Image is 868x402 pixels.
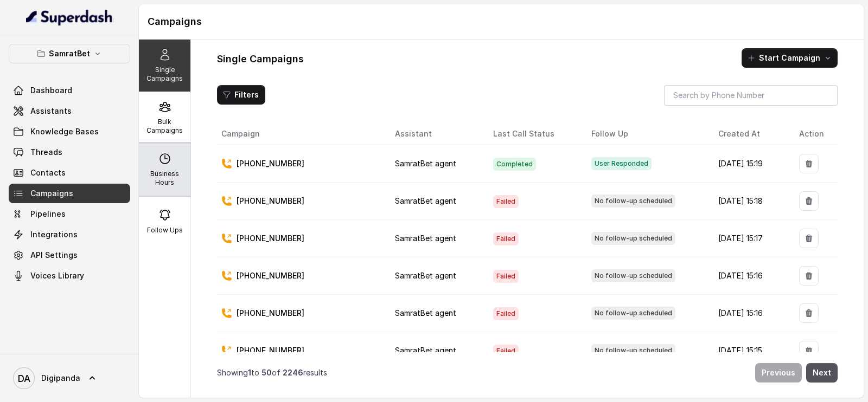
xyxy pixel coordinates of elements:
span: 50 [261,368,272,377]
span: Contacts [30,167,66,178]
a: Dashboard [9,81,130,100]
a: API Settings [9,245,130,265]
a: Assistants [9,101,130,121]
th: Follow Up [583,123,710,145]
th: Campaign [217,123,386,145]
td: [DATE] 15:16 [710,295,790,332]
a: Threads [9,142,130,162]
a: Knowledge Bases [9,122,130,141]
a: Integrations [9,225,130,244]
a: Contacts [9,163,130,183]
p: Showing to of results [217,367,327,378]
p: Single Campaigns [143,66,186,83]
span: Voices Library [30,270,84,281]
span: No follow-up scheduled [591,194,675,208]
p: [PHONE_NUMBER] [237,196,304,206]
span: API Settings [30,250,78,261]
p: [PHONE_NUMBER] [237,158,304,169]
span: Pipelines [30,209,66,219]
span: Dashboard [30,85,72,96]
span: Campaigns [30,188,73,199]
span: Failed [493,232,519,245]
span: Completed [493,158,536,171]
h1: Single Campaigns [217,50,304,68]
button: Start Campaign [742,48,838,68]
td: [DATE] 15:19 [710,145,790,183]
span: Integrations [30,229,78,240]
span: Knowledge Bases [30,126,99,137]
span: SamratBet agent [395,271,456,280]
p: [PHONE_NUMBER] [237,345,304,356]
input: Search by Phone Number [664,85,838,106]
span: SamratBet agent [395,346,456,355]
a: Pipelines [9,204,130,224]
span: No follow-up scheduled [591,307,675,320]
p: [PHONE_NUMBER] [237,270,304,281]
td: [DATE] 15:16 [710,257,790,295]
img: light.svg [26,9,113,26]
span: Failed [493,345,519,358]
nav: Pagination [217,356,838,389]
span: 1 [248,368,251,377]
span: SamratBet agent [395,159,456,168]
span: 2246 [283,368,303,377]
td: [DATE] 15:17 [710,220,790,257]
a: Voices Library [9,266,130,286]
button: SamratBet [9,44,130,63]
td: [DATE] 15:18 [710,183,790,220]
th: Last Call Status [484,123,583,145]
span: No follow-up scheduled [591,344,675,357]
th: Created At [710,123,790,145]
button: Filters [217,85,265,105]
span: SamratBet agent [395,196,456,205]
span: Digipanda [41,373,80,384]
p: Follow Ups [147,226,183,235]
p: [PHONE_NUMBER] [237,308,304,319]
text: DA [18,373,30,384]
button: Next [806,363,838,382]
span: SamratBet agent [395,234,456,243]
p: SamratBet [49,47,90,60]
span: Failed [493,307,519,320]
p: [PHONE_NUMBER] [237,233,304,244]
span: Assistants [30,106,72,116]
h1: Campaigns [148,13,855,30]
p: Bulk Campaigns [143,118,186,135]
span: User Responded [591,157,652,170]
span: Threads [30,147,62,158]
span: SamratBet agent [395,308,456,317]
p: Business Hours [143,170,186,187]
span: No follow-up scheduled [591,269,675,282]
span: No follow-up scheduled [591,232,675,245]
span: Failed [493,270,519,283]
button: Previous [755,363,802,382]
span: Failed [493,195,519,208]
td: [DATE] 15:15 [710,332,790,369]
a: Campaigns [9,184,130,203]
th: Action [790,123,838,145]
th: Assistant [386,123,484,145]
a: Digipanda [9,363,130,393]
